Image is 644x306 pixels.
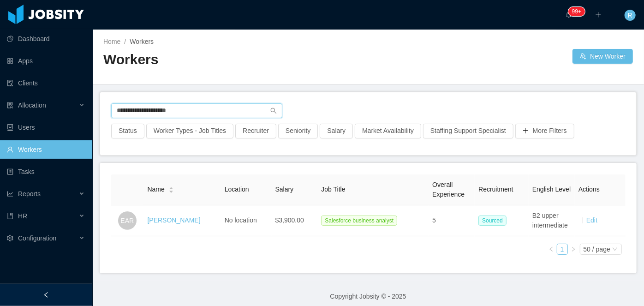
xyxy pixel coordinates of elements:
li: Next Page [568,244,579,255]
i: icon: right [571,246,576,252]
a: 1 [557,244,567,254]
span: $3,900.00 [275,216,304,224]
span: Overall Experience [432,181,465,198]
span: R [628,10,632,21]
li: 1 [557,244,568,255]
button: icon: plusMore Filters [515,124,574,138]
span: EAR [120,211,134,230]
i: icon: caret-down [168,189,173,192]
i: icon: line-chart [7,191,13,197]
a: icon: userWorkers [7,140,85,159]
button: icon: usergroup-addNew Worker [572,49,633,64]
li: Previous Page [546,244,557,255]
div: 50 / page [584,244,610,254]
td: 5 [429,205,475,236]
sup: 248 [568,7,585,16]
span: Recruitment [478,186,513,193]
i: icon: solution [7,102,13,108]
h2: Workers [103,50,368,69]
span: Job Title [321,186,345,193]
a: Sourced [478,216,510,224]
span: Workers [130,38,154,45]
button: Worker Types - Job Titles [146,124,233,138]
span: / [124,38,126,45]
span: Reports [18,190,41,198]
button: Seniority [278,124,318,138]
i: icon: setting [7,235,13,241]
td: No location [221,205,272,236]
i: icon: plus [595,12,602,18]
span: Salesforce business analyst [321,216,397,226]
i: icon: book [7,213,13,219]
a: icon: robotUsers [7,118,85,137]
a: icon: appstoreApps [7,52,85,70]
span: HR [18,212,27,220]
div: Sort [168,186,174,192]
span: Sourced [478,216,507,226]
button: Salary [320,124,353,138]
span: Allocation [18,102,46,109]
i: icon: caret-up [168,186,173,189]
button: Recruiter [235,124,276,138]
a: [PERSON_NAME] [147,216,200,224]
span: Salary [275,186,294,193]
i: icon: down [612,246,618,253]
span: Actions [578,186,600,193]
button: Status [111,124,144,138]
button: Market Availability [355,124,421,138]
a: Home [103,38,120,45]
i: icon: bell [566,12,572,18]
span: English Level [532,186,571,193]
span: Name [147,185,164,194]
a: icon: pie-chartDashboard [7,30,85,48]
span: Configuration [18,234,56,242]
a: Edit [586,216,597,224]
span: Location [225,186,249,193]
a: icon: auditClients [7,74,85,92]
i: icon: left [549,246,554,252]
button: Staffing Support Specialist [423,124,513,138]
td: B2 upper intermediate [529,205,575,236]
a: icon: profileTasks [7,162,85,181]
i: icon: search [270,108,277,114]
